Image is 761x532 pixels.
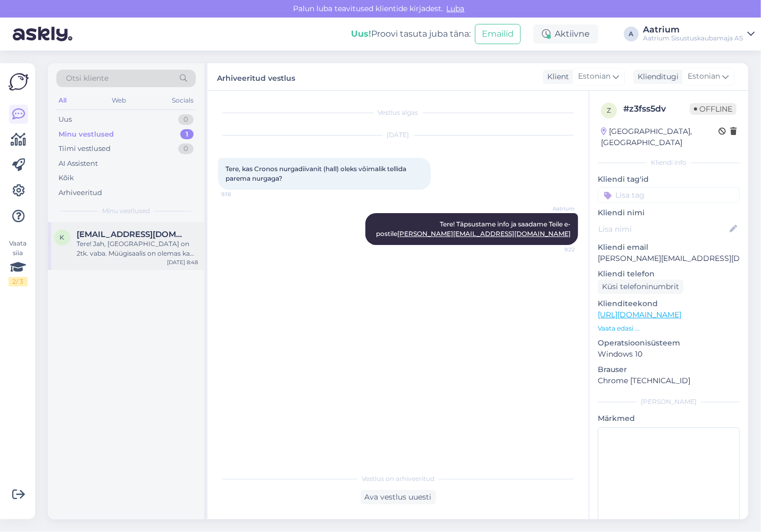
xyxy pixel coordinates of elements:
[598,158,740,167] div: Kliendi info
[218,108,578,117] div: Vestlus algas
[598,397,740,407] div: [PERSON_NAME]
[598,364,740,375] p: Brauser
[9,72,29,92] img: Askly Logo
[607,106,611,114] span: z
[178,143,194,154] div: 0
[397,230,571,238] a: [PERSON_NAME][EMAIL_ADDRESS][DOMAIN_NAME]
[598,253,740,264] p: [PERSON_NAME][EMAIL_ADDRESS][DOMAIN_NAME]
[598,174,740,185] p: Kliendi tag'id
[643,34,743,43] div: Aatrium Sisustuskaubamaja AS
[598,324,740,333] p: Vaata edasi ...
[178,114,194,125] div: 0
[217,70,295,84] label: Arhiveeritud vestlus
[221,190,261,198] span: 9:18
[58,188,102,198] div: Arhiveeritud
[110,94,129,107] div: Web
[58,129,114,140] div: Minu vestlused
[598,298,740,309] p: Klienditeekond
[58,114,72,125] div: Uus
[643,26,743,34] div: Aatrium
[9,277,28,286] div: 2 / 3
[361,490,436,504] div: Ava vestlus uuesti
[535,205,575,213] span: Aatrium
[598,337,740,349] p: Operatsioonisüsteem
[66,73,108,84] span: Otsi kliente
[77,230,187,239] span: kaarelkirikal@gmail.com
[578,71,611,82] span: Estonian
[225,165,408,182] span: Tere, kas Cronos nurgadiivanit (hall) oleks võimalik tellida parema nurgaga?
[598,375,740,386] p: Chrome [TECHNICAL_ID]
[643,26,755,43] a: AatriumAatrium Sisustuskaubamaja AS
[601,126,718,148] div: [GEOGRAPHIC_DATA], [GEOGRAPHIC_DATA]
[376,220,571,238] span: Tere! Täpsustame info ja saadame Teile e-postile
[598,310,681,319] a: [URL][DOMAIN_NAME]
[624,27,639,41] div: A
[362,474,434,484] span: Vestlus on arhiveeritud
[218,130,578,140] div: [DATE]
[9,239,28,286] div: Vaata siia
[170,94,196,107] div: Socials
[598,242,740,253] p: Kliendi email
[598,413,740,424] p: Märkmed
[475,24,521,44] button: Emailid
[58,173,74,183] div: Kõik
[688,71,720,82] span: Estonian
[598,280,683,294] div: Küsi telefoninumbrit
[351,28,471,40] div: Proovi tasuta juba täna:
[543,71,569,82] div: Klient
[56,94,69,107] div: All
[623,103,690,115] div: # z3fss5dv
[598,268,740,280] p: Kliendi telefon
[535,246,575,254] span: 9:22
[633,71,679,82] div: Klienditugi
[77,239,198,258] div: Tere! Jah, [GEOGRAPHIC_DATA] on 2tk. vaba. Müügisaalis on olemas ka näidised mõõtudes 160x200 ja ...
[444,4,468,13] span: Luba
[180,129,194,140] div: 1
[102,206,150,216] span: Minu vestlused
[598,223,727,235] input: Lisa nimi
[598,207,740,218] p: Kliendi nimi
[598,349,740,360] p: Windows 10
[690,103,737,115] span: Offline
[533,24,598,44] div: Aktiivne
[598,187,740,203] input: Lisa tag
[60,233,65,241] span: k
[351,29,371,39] b: Uus!
[58,158,98,169] div: AI Assistent
[167,258,198,266] div: [DATE] 8:48
[58,143,111,154] div: Tiimi vestlused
